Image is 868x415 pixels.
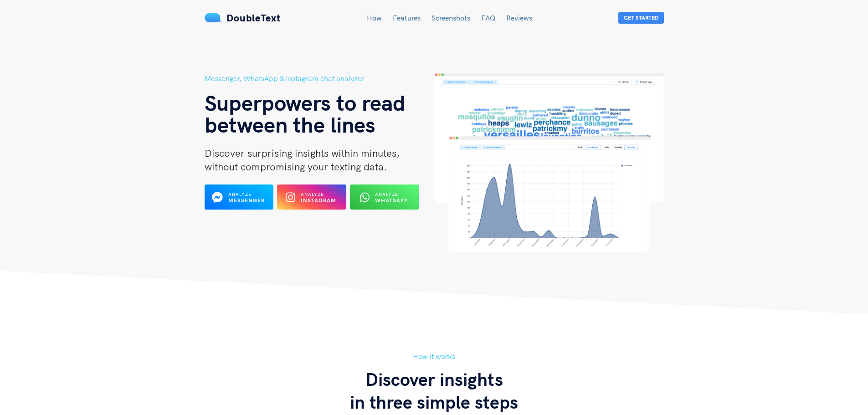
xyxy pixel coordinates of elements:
[205,111,375,138] span: between the lines
[431,13,470,22] a: Screenshots
[226,11,281,24] span: DoubleText
[205,13,222,22] img: mS3x8y1f88AAAAABJRU5ErkJggg==
[434,73,664,252] img: hero
[205,147,400,159] span: Discover surprising insights within minutes,
[506,13,532,22] a: Reviews
[618,12,664,24] button: Get Started
[205,368,664,413] h3: Discover insights in three simple steps
[205,351,664,362] h5: How it works
[350,184,419,210] button: Analyze WhatsApp
[205,184,274,210] button: Analyze Messenger
[367,13,382,22] a: How
[350,196,419,205] a: Analyze WhatsApp
[393,13,421,22] a: Features
[481,13,495,22] a: FAQ
[205,196,274,205] a: Analyze Messenger
[228,197,265,204] b: Messenger
[375,197,408,204] b: WhatsApp
[228,191,252,197] span: Analyze
[205,73,434,84] h5: Messenger, WhatsApp & Instagram chat analyzer
[205,160,387,173] span: without compromising your texting data.
[301,191,324,197] span: Analyze
[277,184,346,210] button: Analyze Instagram
[277,196,346,205] a: Analyze Instagram
[205,89,406,116] span: Superpowers to read
[301,197,336,204] b: Instagram
[375,191,398,197] span: Analyze
[205,11,281,24] a: DoubleText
